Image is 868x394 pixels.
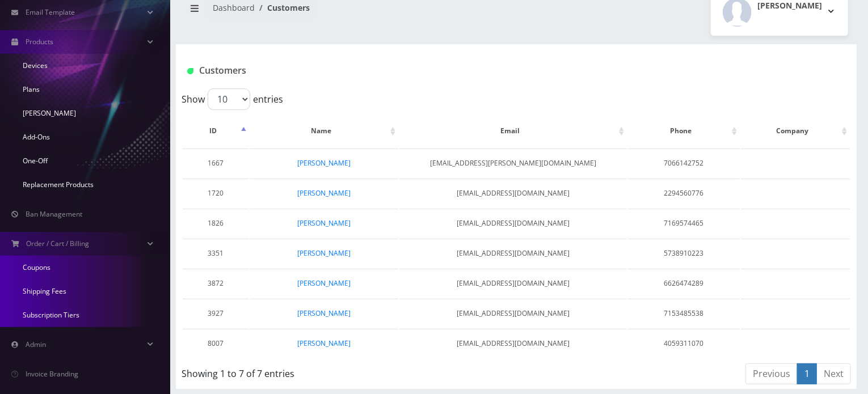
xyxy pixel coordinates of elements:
a: [PERSON_NAME] [298,218,351,228]
a: 1 [797,363,817,384]
a: [PERSON_NAME] [298,248,351,258]
td: 5738910223 [628,239,740,268]
td: 3351 [183,239,249,268]
td: 3872 [183,269,249,298]
a: Dashboard [213,2,255,13]
th: Phone: activate to sort column ascending [628,115,740,147]
td: 3927 [183,299,249,328]
span: Admin [26,340,46,349]
td: [EMAIL_ADDRESS][DOMAIN_NAME] [399,239,627,268]
td: 8007 [183,329,249,358]
span: Invoice Branding [26,369,78,379]
td: 1720 [183,179,249,207]
th: Email: activate to sort column ascending [399,115,627,147]
th: ID: activate to sort column descending [183,115,249,147]
td: 7169574465 [628,209,740,238]
a: [PERSON_NAME] [298,338,351,348]
a: Next [816,363,851,384]
td: 7066142752 [628,149,740,177]
span: Products [26,37,53,46]
a: [PERSON_NAME] [298,278,351,288]
th: Name: activate to sort column ascending [250,115,398,147]
a: Previous [745,363,798,384]
td: [EMAIL_ADDRESS][DOMAIN_NAME] [399,269,627,298]
td: 1826 [183,209,249,238]
td: 6626474289 [628,269,740,298]
a: [PERSON_NAME] [298,308,351,318]
label: Show entries [182,88,283,110]
li: Customers [255,2,310,14]
td: 1667 [183,149,249,177]
a: [PERSON_NAME] [298,188,351,198]
td: [EMAIL_ADDRESS][DOMAIN_NAME] [399,299,627,328]
div: Showing 1 to 7 of 7 entries [182,362,452,380]
select: Showentries [208,88,250,110]
td: [EMAIL_ADDRESS][DOMAIN_NAME] [399,329,627,358]
span: Ban Management [26,209,82,219]
h1: Customers [187,65,733,76]
h2: [PERSON_NAME] [757,1,822,11]
span: Email Template [26,7,75,17]
span: Order / Cart / Billing [27,239,90,248]
th: Company: activate to sort column ascending [741,115,850,147]
td: [EMAIL_ADDRESS][DOMAIN_NAME] [399,179,627,207]
td: [EMAIL_ADDRESS][DOMAIN_NAME] [399,209,627,238]
td: 4059311070 [628,329,740,358]
a: [PERSON_NAME] [298,158,351,168]
td: [EMAIL_ADDRESS][PERSON_NAME][DOMAIN_NAME] [399,149,627,177]
td: 7153485538 [628,299,740,328]
td: 2294560776 [628,179,740,207]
